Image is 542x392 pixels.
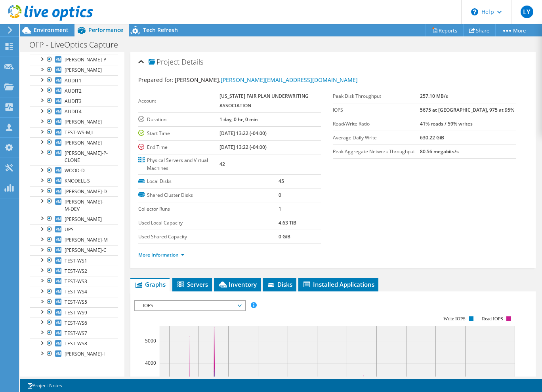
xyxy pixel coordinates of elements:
span: [PERSON_NAME]-D [65,188,107,195]
span: AUDIT1 [65,77,82,84]
a: AUDIT4 [30,107,118,117]
b: 1 [279,206,281,212]
a: TEST-WS6 [30,318,118,328]
a: AUDIT3 [30,96,118,106]
a: [PERSON_NAME]-P-CLONE [30,148,118,165]
a: TEST-WS7 [30,328,118,338]
a: [PERSON_NAME] [30,214,118,224]
h1: OFP - LiveOptics Capture [26,40,130,49]
a: Project Notes [21,381,68,390]
a: [PERSON_NAME]-I [30,349,118,359]
b: 80.56 megabits/s [420,148,459,155]
a: TEST-WS1 [30,255,118,266]
b: 257.10 MB/s [420,93,448,99]
span: TEST-WS2 [65,268,87,274]
b: 1 day, 0 hr, 0 min [219,116,258,123]
b: 42 [219,161,225,167]
label: Account [138,97,219,105]
b: 5675 at [GEOGRAPHIC_DATA], 975 at 95% [420,107,514,113]
span: AUDIT3 [65,98,82,105]
label: Shared Cluster Disks [138,191,279,199]
svg: \n [471,8,478,15]
span: TEST-WS9 [65,309,87,316]
a: TEST-WS3 [30,276,118,286]
span: [PERSON_NAME] [65,216,102,223]
span: WOOD-D [65,167,85,174]
span: [PERSON_NAME]-P-CLONE [65,150,108,164]
text: Write IOPS [443,316,466,322]
text: 4000 [145,360,156,366]
span: TEST-WS6 [65,320,87,326]
a: [PERSON_NAME]-C [30,245,118,255]
a: TEST-WS9 [30,307,118,318]
b: 4.63 TiB [279,219,296,226]
b: 630.22 GiB [420,134,444,141]
span: Details [181,57,203,67]
span: [PERSON_NAME], [175,76,358,84]
a: [PERSON_NAME]-M-DEV [30,196,118,214]
label: Local Disks [138,177,279,185]
b: 0 GiB [279,233,290,240]
a: [PERSON_NAME]-D [30,186,118,196]
a: [PERSON_NAME] [30,137,118,148]
label: Collector Runs [138,205,279,213]
span: [PERSON_NAME]-C [65,247,107,253]
span: Project [149,58,179,66]
span: [PERSON_NAME]-I [65,350,105,357]
label: Duration [138,116,219,124]
span: Inventory [218,280,257,288]
text: 5000 [145,337,156,344]
a: Reports [426,24,464,36]
span: TEST-WS1 [65,257,87,264]
a: TEST-WS2 [30,266,118,276]
label: Used Shared Capacity [138,233,279,241]
label: Used Local Capacity [138,219,279,227]
a: [PERSON_NAME][EMAIL_ADDRESS][DOMAIN_NAME] [221,76,358,84]
label: IOPS [333,106,420,114]
label: End Time [138,143,219,151]
a: [PERSON_NAME]-P [30,55,118,65]
a: Share [463,24,496,36]
span: Servers [176,280,208,288]
b: [DATE] 13:22 (-04:00) [219,144,267,150]
text: Read IOPS [482,316,503,322]
span: Disks [267,280,292,288]
a: UPS [30,225,118,235]
a: WOOD-D [30,166,118,176]
b: [DATE] 13:22 (-04:00) [219,130,267,137]
a: More [495,24,532,36]
label: Physical Servers and Virtual Machines [138,156,219,172]
label: Average Daily Write [333,134,420,142]
span: Environment [34,26,69,34]
span: Performance [88,26,123,34]
label: Peak Disk Throughput [333,92,420,100]
span: TEST-WS7 [65,330,87,337]
span: [PERSON_NAME] [65,118,102,125]
span: TEST-WS5 [65,299,87,305]
span: [PERSON_NAME]-P [65,56,106,63]
span: [PERSON_NAME]-M [65,236,108,243]
span: UPS [65,226,74,233]
span: TEST-WS-MJL [65,129,94,136]
a: [PERSON_NAME]-M [30,235,118,245]
label: Peak Aggregate Network Throughput [333,148,420,156]
b: 0 [279,192,281,198]
a: KNODELL-S [30,176,118,186]
span: KNODELL-S [65,177,90,184]
a: More Information [138,251,185,258]
span: TEST-WS3 [65,278,87,285]
a: AUDIT2 [30,86,118,96]
span: AUDIT4 [65,108,82,115]
span: [PERSON_NAME]-M-DEV [65,198,103,212]
a: [PERSON_NAME] [30,117,118,127]
a: [PERSON_NAME] [30,65,118,75]
span: AUDIT2 [65,88,82,94]
a: TEST-WS4 [30,287,118,297]
span: TEST-WS8 [65,340,87,347]
a: TEST-WS8 [30,339,118,349]
span: Tech Refresh [143,26,178,34]
span: [PERSON_NAME] [65,139,102,146]
b: 45 [279,178,284,185]
a: AUDIT1 [30,75,118,86]
span: IOPS [139,301,241,310]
